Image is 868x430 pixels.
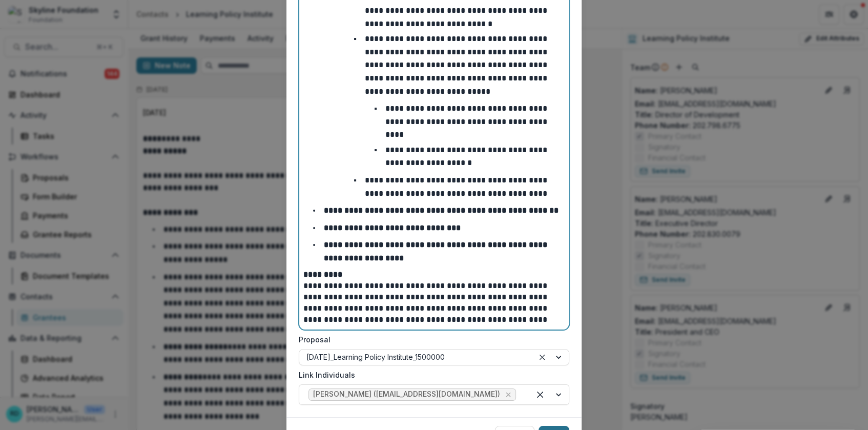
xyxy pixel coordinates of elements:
[299,370,563,380] label: Link Individuals
[313,390,500,399] span: [PERSON_NAME] ([EMAIL_ADDRESS][DOMAIN_NAME])
[532,386,548,403] div: Clear selected options
[299,334,563,345] label: Proposal
[503,390,513,400] div: Remove Carolyn Rutsch (crutsch@learningpolicyinstitute.org)
[536,351,548,363] div: Clear selected options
